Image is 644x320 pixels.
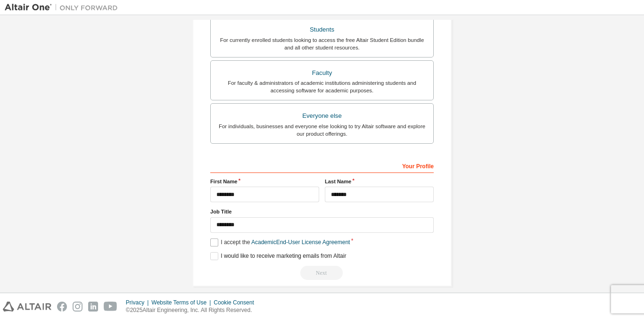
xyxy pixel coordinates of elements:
div: Privacy [126,299,151,306]
img: facebook.svg [57,302,67,312]
div: Your Profile [210,158,434,173]
img: altair_logo.svg [3,302,51,312]
label: I would like to receive marketing emails from Altair [210,252,346,260]
img: youtube.svg [104,302,117,312]
label: Job Title [210,208,434,215]
img: linkedin.svg [88,302,98,312]
div: For faculty & administrators of academic institutions administering students and accessing softwa... [216,79,428,94]
a: Academic End-User License Agreement [251,239,350,246]
label: I accept the [210,238,350,246]
div: Everyone else [216,109,428,123]
div: Website Terms of Use [151,299,214,306]
p: © 2025 Altair Engineering, Inc. All Rights Reserved. [126,306,260,314]
div: Email already exists [210,266,434,280]
img: Altair One [5,3,123,12]
div: Cookie Consent [214,299,259,306]
div: Faculty [216,66,428,80]
div: Students [216,23,428,36]
label: Last Name [325,178,434,185]
div: For currently enrolled students looking to access the free Altair Student Edition bundle and all ... [216,36,428,51]
div: For individuals, businesses and everyone else looking to try Altair software and explore our prod... [216,123,428,138]
label: First Name [210,178,319,185]
img: instagram.svg [73,302,83,312]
